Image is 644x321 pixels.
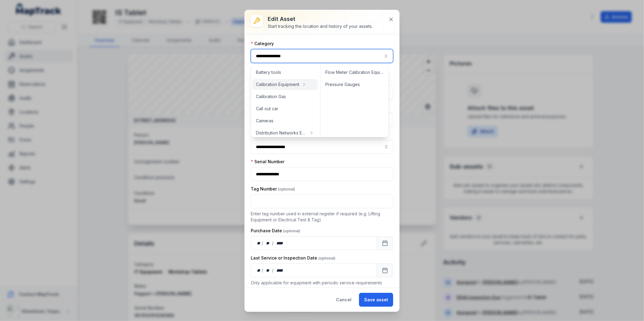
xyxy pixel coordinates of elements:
[251,186,295,192] label: Tag Number
[272,267,274,273] div: /
[256,106,278,112] span: Call out car
[268,15,373,23] h3: Edit asset
[251,280,393,286] p: Only applicable for equipment with periodic service requirements
[251,228,300,234] label: Purchase Date
[256,69,281,75] span: Battery tools
[251,211,393,223] p: Enter tag number used in external register if required (e.g. Lifting Equipment or Electrical Test...
[251,255,335,261] label: Last Service or Inspection Date
[256,130,307,136] span: Distribution Networks Equipment
[256,94,286,100] span: Calibration Gas
[331,293,357,307] button: Cancel
[256,81,299,88] span: Calibration Equipment
[264,240,272,246] div: month,
[251,140,393,154] input: asset-edit:cf[5827e389-34f9-4b46-9346-a02c2bfa3a05]-label
[256,267,262,273] div: day,
[325,81,360,88] span: Pressure Gauges
[251,159,284,165] label: Serial Number
[264,267,272,273] div: month,
[325,69,384,75] span: Flow Meter Calibration Equipment
[262,267,264,273] div: /
[256,240,262,246] div: day,
[268,23,373,29] div: Start tracking the location and history of your assets.
[274,240,285,246] div: year,
[274,267,285,273] div: year,
[251,41,274,47] label: Category
[251,65,393,72] p: Enhance discoverability of your assets.
[256,118,273,124] span: Cameras
[359,293,393,307] button: Save asset
[262,240,264,246] div: /
[377,236,393,250] button: Calendar
[377,263,393,277] button: Calendar
[272,240,274,246] div: /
